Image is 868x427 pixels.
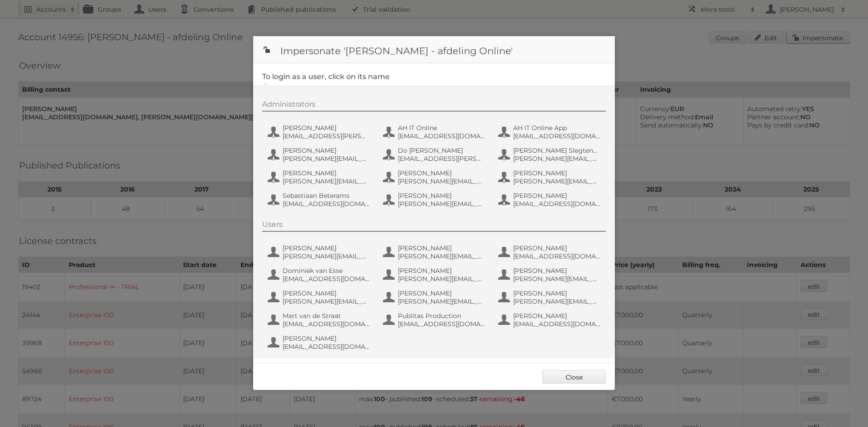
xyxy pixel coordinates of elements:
[513,297,601,305] span: [PERSON_NAME][EMAIL_ADDRESS][DOMAIN_NAME]
[513,320,601,328] span: [EMAIL_ADDRESS][DOMAIN_NAME]
[398,275,486,283] span: [PERSON_NAME][EMAIL_ADDRESS][DOMAIN_NAME]
[513,244,601,252] span: [PERSON_NAME]
[283,343,370,351] span: [EMAIL_ADDRESS][DOMAIN_NAME]
[513,132,601,140] span: [EMAIL_ADDRESS][DOMAIN_NAME]
[283,334,370,343] span: [PERSON_NAME]
[262,100,606,112] div: Administrators
[267,123,373,141] button: [PERSON_NAME] [EMAIL_ADDRESS][PERSON_NAME][DOMAIN_NAME]
[398,267,486,275] span: [PERSON_NAME]
[283,289,370,297] span: [PERSON_NAME]
[398,177,486,185] span: [PERSON_NAME][EMAIL_ADDRESS][DOMAIN_NAME]
[398,289,486,297] span: [PERSON_NAME]
[267,266,373,284] button: Dominiek van Esse [EMAIL_ADDRESS][DOMAIN_NAME]
[513,252,601,260] span: [EMAIL_ADDRESS][DOMAIN_NAME]
[382,288,488,306] button: [PERSON_NAME] [PERSON_NAME][EMAIL_ADDRESS][PERSON_NAME][DOMAIN_NAME]
[382,266,488,284] button: [PERSON_NAME] [PERSON_NAME][EMAIL_ADDRESS][DOMAIN_NAME]
[262,220,606,232] div: Users
[513,177,601,185] span: [PERSON_NAME][EMAIL_ADDRESS][PERSON_NAME][DOMAIN_NAME]
[497,145,604,164] button: [PERSON_NAME] Slegtenhorst [PERSON_NAME][EMAIL_ADDRESS][DOMAIN_NAME]
[398,155,486,163] span: [EMAIL_ADDRESS][PERSON_NAME][DOMAIN_NAME]
[497,288,604,306] button: [PERSON_NAME] [PERSON_NAME][EMAIL_ADDRESS][DOMAIN_NAME]
[513,146,601,155] span: [PERSON_NAME] Slegtenhorst
[497,266,604,284] button: [PERSON_NAME] [PERSON_NAME][EMAIL_ADDRESS][DOMAIN_NAME]
[497,311,604,329] button: [PERSON_NAME] [EMAIL_ADDRESS][DOMAIN_NAME]
[513,124,601,132] span: AH IT Online App
[267,168,373,186] button: [PERSON_NAME] [PERSON_NAME][EMAIL_ADDRESS][DOMAIN_NAME]
[283,200,370,208] span: [EMAIL_ADDRESS][DOMAIN_NAME]
[267,243,373,261] button: [PERSON_NAME] [PERSON_NAME][EMAIL_ADDRESS][PERSON_NAME][DOMAIN_NAME]
[398,252,486,260] span: [PERSON_NAME][EMAIL_ADDRESS][DOMAIN_NAME]
[513,267,601,275] span: [PERSON_NAME]
[398,146,486,155] span: Do [PERSON_NAME]
[283,146,370,155] span: [PERSON_NAME]
[382,243,488,261] button: [PERSON_NAME] [PERSON_NAME][EMAIL_ADDRESS][DOMAIN_NAME]
[497,123,604,141] button: AH IT Online App [EMAIL_ADDRESS][DOMAIN_NAME]
[513,312,601,320] span: [PERSON_NAME]
[283,244,370,252] span: [PERSON_NAME]
[267,333,373,352] button: [PERSON_NAME] [EMAIL_ADDRESS][DOMAIN_NAME]
[382,123,488,141] button: AH IT Online [EMAIL_ADDRESS][DOMAIN_NAME]
[283,124,370,132] span: [PERSON_NAME]
[267,191,373,209] button: Sebastiaan Beterams [EMAIL_ADDRESS][DOMAIN_NAME]
[382,311,488,329] button: Publitas Production [EMAIL_ADDRESS][DOMAIN_NAME]
[262,72,390,81] legend: To login as a user, click on its name
[283,297,370,305] span: [PERSON_NAME][EMAIL_ADDRESS][PERSON_NAME][DOMAIN_NAME]
[283,177,370,185] span: [PERSON_NAME][EMAIL_ADDRESS][DOMAIN_NAME]
[542,370,606,384] a: Close
[283,320,370,328] span: [EMAIL_ADDRESS][DOMAIN_NAME]
[398,132,486,140] span: [EMAIL_ADDRESS][DOMAIN_NAME]
[283,267,370,275] span: Dominiek van Esse
[398,244,486,252] span: [PERSON_NAME]
[382,191,488,209] button: [PERSON_NAME] [PERSON_NAME][EMAIL_ADDRESS][PERSON_NAME][DOMAIN_NAME]
[253,36,615,63] h1: Impersonate '[PERSON_NAME] - afdeling Online'
[513,192,601,200] span: [PERSON_NAME]
[513,169,601,177] span: [PERSON_NAME]
[398,192,486,200] span: [PERSON_NAME]
[497,168,604,186] button: [PERSON_NAME] [PERSON_NAME][EMAIL_ADDRESS][PERSON_NAME][DOMAIN_NAME]
[267,145,373,164] button: [PERSON_NAME] [PERSON_NAME][EMAIL_ADDRESS][DOMAIN_NAME]
[382,168,488,186] button: [PERSON_NAME] [PERSON_NAME][EMAIL_ADDRESS][DOMAIN_NAME]
[398,124,486,132] span: AH IT Online
[283,192,370,200] span: Sebastiaan Beterams
[398,200,486,208] span: [PERSON_NAME][EMAIL_ADDRESS][PERSON_NAME][DOMAIN_NAME]
[283,132,370,140] span: [EMAIL_ADDRESS][PERSON_NAME][DOMAIN_NAME]
[513,200,601,208] span: [EMAIL_ADDRESS][DOMAIN_NAME]
[283,275,370,283] span: [EMAIL_ADDRESS][DOMAIN_NAME]
[497,243,604,261] button: [PERSON_NAME] [EMAIL_ADDRESS][DOMAIN_NAME]
[283,312,370,320] span: Mart van de Straat
[398,169,486,177] span: [PERSON_NAME]
[497,191,604,209] button: [PERSON_NAME] [EMAIL_ADDRESS][DOMAIN_NAME]
[283,169,370,177] span: [PERSON_NAME]
[398,297,486,305] span: [PERSON_NAME][EMAIL_ADDRESS][PERSON_NAME][DOMAIN_NAME]
[283,155,370,163] span: [PERSON_NAME][EMAIL_ADDRESS][DOMAIN_NAME]
[267,288,373,306] button: [PERSON_NAME] [PERSON_NAME][EMAIL_ADDRESS][PERSON_NAME][DOMAIN_NAME]
[398,312,486,320] span: Publitas Production
[382,145,488,164] button: Do [PERSON_NAME] [EMAIL_ADDRESS][PERSON_NAME][DOMAIN_NAME]
[513,155,601,163] span: [PERSON_NAME][EMAIL_ADDRESS][DOMAIN_NAME]
[513,289,601,297] span: [PERSON_NAME]
[283,252,370,260] span: [PERSON_NAME][EMAIL_ADDRESS][PERSON_NAME][DOMAIN_NAME]
[513,275,601,283] span: [PERSON_NAME][EMAIL_ADDRESS][DOMAIN_NAME]
[267,311,373,329] button: Mart van de Straat [EMAIL_ADDRESS][DOMAIN_NAME]
[398,320,486,328] span: [EMAIL_ADDRESS][DOMAIN_NAME]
